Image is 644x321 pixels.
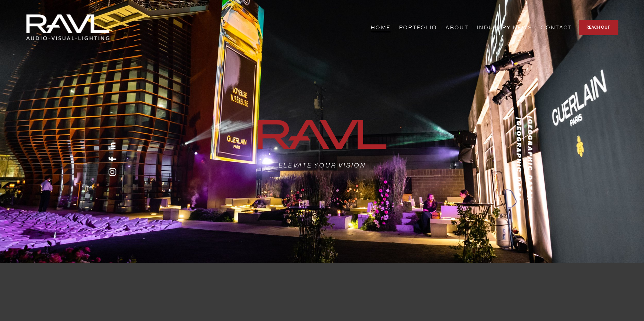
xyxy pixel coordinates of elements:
[371,22,390,33] a: HOME
[579,20,618,35] a: REACH OUT
[108,168,117,176] a: Instagram
[446,22,468,33] a: ABOUT
[540,22,572,33] a: CONTACT
[278,161,366,169] em: ELEVATE YOUR VISION
[515,116,534,205] em: [GEOGRAPHIC_DATA], [GEOGRAPHIC_DATA]
[477,22,532,33] a: INDUSTRY NEWS
[399,22,437,33] a: PORTFOLIO
[108,142,117,150] a: LinkedIn
[108,155,117,163] a: Facebook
